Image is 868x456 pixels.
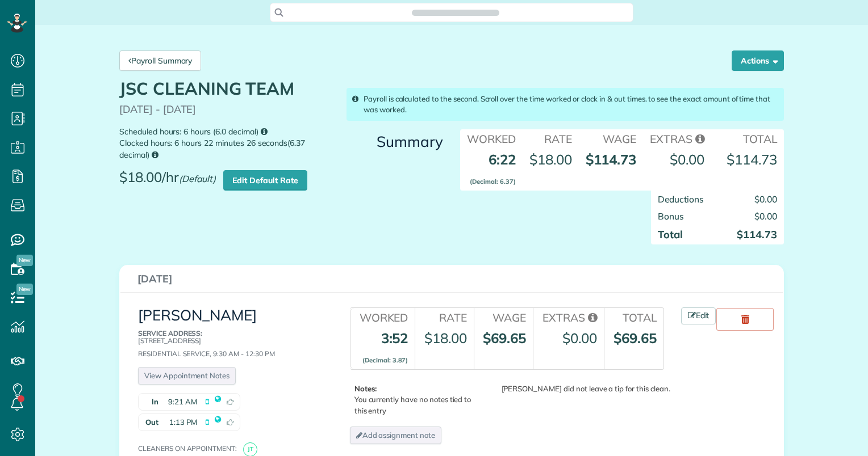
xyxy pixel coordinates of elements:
[643,129,711,147] th: Extras
[223,170,307,191] a: Edit Default Rate
[533,308,604,326] th: Extras
[737,228,777,241] strong: $114.73
[354,384,377,393] b: Notes:
[711,129,784,147] th: Total
[604,308,663,326] th: Total
[138,329,202,337] b: Service Address:
[415,308,473,326] th: Rate
[562,328,597,348] div: $0.00
[16,255,33,266] span: New
[168,396,197,407] span: 9:21 AM
[470,151,515,187] strong: 6:22
[138,330,324,358] div: Residential Service, 9:30 AM - 12:30 PM
[179,173,216,184] em: (Default)
[523,129,579,147] th: Rate
[137,273,766,285] h3: [DATE]
[362,356,408,364] small: (Decimal: 3.87)
[681,307,716,324] a: Edit
[347,88,784,121] div: Payroll is calculated to the second. Scroll over the time worked or clock in & out times. to see ...
[362,330,408,366] strong: 3:52
[483,330,526,347] strong: $69.65
[424,328,467,348] div: $18.00
[347,134,443,150] h3: Summary
[354,383,478,416] p: You currently have no notes tied to this entry
[658,210,684,222] span: Bonus
[658,193,704,205] span: Deductions
[119,126,334,161] small: Scheduled hours: 6 hours (6.0 decimal) Clocked hours: 6 hours 22 minutes 26 seconds(6.37 decimal)
[138,444,241,453] span: Cleaners on appointment:
[139,394,161,410] strong: In
[119,104,334,115] p: [DATE] - [DATE]
[658,228,683,241] strong: Total
[119,79,334,98] h1: JSC CLEANING TEAM
[732,50,784,71] button: Actions
[350,308,415,326] th: Worked
[529,151,572,168] span: $18.00
[579,129,644,147] th: Wage
[670,151,704,168] span: $0.00
[460,129,523,147] th: Worked
[16,284,33,295] span: New
[138,367,236,385] a: View Appointment Notes
[586,151,637,168] strong: $114.73
[138,306,257,324] a: [PERSON_NAME]
[350,427,441,444] a: Add assignment note
[614,330,657,347] strong: $69.65
[754,193,777,205] span: $0.00
[423,7,487,18] span: Search ZenMaid…
[754,210,777,222] span: $0.00
[119,170,222,193] span: $18.00/hr
[474,308,533,326] th: Wage
[169,417,197,428] span: 1:13 PM
[138,330,324,344] p: [STREET_ADDRESS]
[139,414,161,430] strong: Out
[119,50,201,71] a: Payroll Summary
[470,178,515,185] small: (Decimal: 6.37)
[481,383,670,394] div: [PERSON_NAME] did not leave a tip for this clean.
[727,151,777,168] strong: $114.73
